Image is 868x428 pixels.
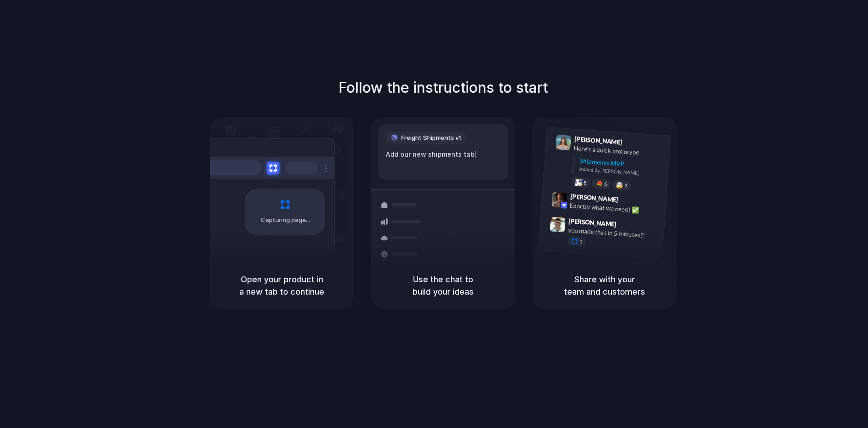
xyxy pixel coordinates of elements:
div: 🤯 [616,182,624,189]
span: [PERSON_NAME] [574,134,622,147]
span: [PERSON_NAME] [568,216,617,229]
h1: Follow the instructions to start [338,77,548,99]
div: Add our new shipments tab [386,149,501,159]
h5: Use the chat to build your ideas [382,273,504,298]
span: 8 [584,180,587,185]
span: [PERSON_NAME] [570,191,618,204]
span: 3 [625,183,628,188]
span: | [475,151,477,158]
span: Freight Shipments v1 [401,133,461,143]
span: 5 [604,181,607,186]
div: Added by [PERSON_NAME] [579,165,663,179]
span: 9:47 AM [619,220,638,231]
span: 9:42 AM [621,196,640,206]
div: Here's a quick prototype [573,143,665,159]
span: 9:41 AM [625,138,644,149]
h5: Open your product in a new tab to continue [221,273,343,298]
div: Exactly what we need! ✅ [569,201,661,216]
div: Shipments MVP [579,156,664,171]
span: 1 [579,239,583,244]
span: Capturing page [261,216,311,225]
div: you made that in 5 minutes?! [568,225,659,241]
h5: Share with your team and customers [543,273,666,298]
